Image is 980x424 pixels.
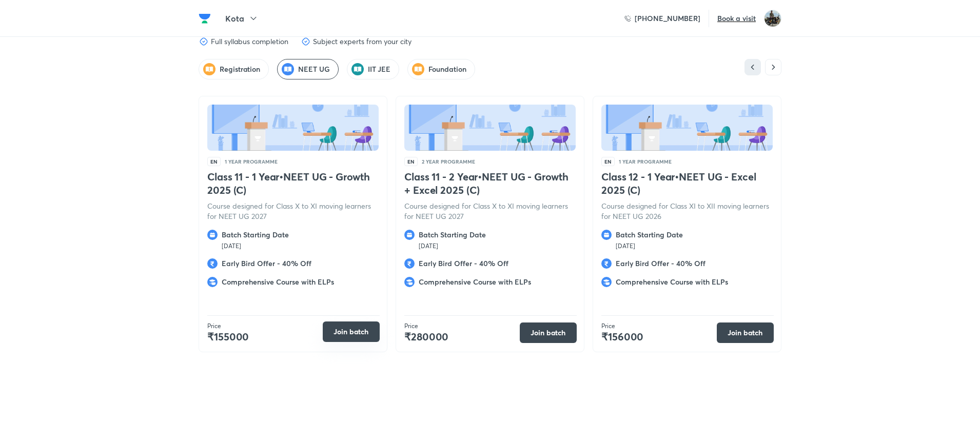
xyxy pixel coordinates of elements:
p: 1 YEAR PROGRAMME [619,159,672,164]
h5: IIT JEE [368,64,391,74]
span: [object Object] [298,64,330,74]
h6: Batch Starting Date [419,230,580,240]
h6: Comprehensive Course with ELPs [419,277,580,287]
a: [PHONE_NUMBER] [624,13,700,24]
img: feature [404,258,415,269]
img: feature [601,277,612,287]
h6: Batch Starting Date [616,230,777,240]
img: Feature-intro-icons.png [412,63,424,75]
h4: ₹156000 [601,330,717,344]
span: EN [207,157,221,166]
h6: Subject experts from your city [313,36,411,47]
h6: Early Bird Offer - 40% Off [222,258,383,269]
h6: Full syllabus completion [211,36,288,47]
img: feature-icon [199,36,209,47]
p: Price [404,322,520,330]
img: Batch11.png [207,105,379,151]
img: feature [207,230,218,240]
h6: Batch Starting Date [222,230,383,240]
img: feature [601,230,612,240]
img: feature [404,230,415,240]
img: feature [601,258,612,269]
img: feature [404,277,415,287]
span: [object Object] [428,64,466,74]
span: [object Object] [368,64,391,74]
h6: Book a visit [717,13,756,24]
img: Feature-intro-icons.png [282,63,294,75]
h6: Comprehensive Course with ELPs [222,277,383,287]
p: Course designed for Class X to XI moving learners for NEET UG 2027 [404,201,576,221]
button: Join batch [717,322,774,343]
p: [DATE] [222,242,350,250]
span: [object Object] [220,64,260,74]
h6: Early Bird Offer - 40% Off [419,258,580,269]
div: [object Object] [199,59,269,79]
img: Company Logo [199,12,211,25]
h5: NEET UG [298,64,330,74]
h6: Comprehensive Course with ELPs [616,277,777,287]
p: Price [207,322,323,330]
p: Course designed for Class X to XI moving learners for NEET UG 2027 [207,201,379,221]
img: Batch11.png [601,105,773,151]
span: EN [404,157,418,166]
h5: Registration [220,64,260,74]
h6: [PHONE_NUMBER] [635,13,700,24]
p: 2 YEAR PROGRAMME [422,159,475,164]
img: feature-icon [301,36,311,47]
img: Batch11.png [404,105,576,151]
span: EN [601,157,615,166]
p: [DATE] [419,242,547,250]
h4: Class 12 - 1 Year • NEET UG - Excel 2025 (C) [601,170,773,197]
img: Yathish V [764,10,781,27]
h6: Early Bird Offer - 40% Off [616,258,777,269]
img: feature [207,258,218,269]
h4: Class 11 - 2 Year • NEET UG - Growth + Excel 2025 (C) [404,170,576,197]
h4: Class 11 - 1 Year • NEET UG - Growth 2025 (C) [207,170,379,197]
h4: ₹155000 [207,330,323,344]
img: Feature-intro-icons.png [203,63,215,75]
button: Join batch [323,321,380,342]
p: Price [601,322,717,330]
button: Join batch [520,322,577,343]
h5: Foundation [428,64,466,74]
h5: Kota [225,12,244,25]
p: [DATE] [616,242,744,250]
div: [object Object] [407,59,475,79]
p: Course designed for Class XI to XII moving learners for NEET UG 2026 [601,201,773,221]
div: [object Object] [347,59,400,79]
h4: ₹280000 [404,330,520,344]
div: [object Object] [277,59,339,79]
img: feature [207,277,218,287]
p: 1 YEAR PROGRAMME [225,159,278,164]
img: Feature-intro-icons.png [351,63,364,75]
a: Company Logo [199,12,215,25]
